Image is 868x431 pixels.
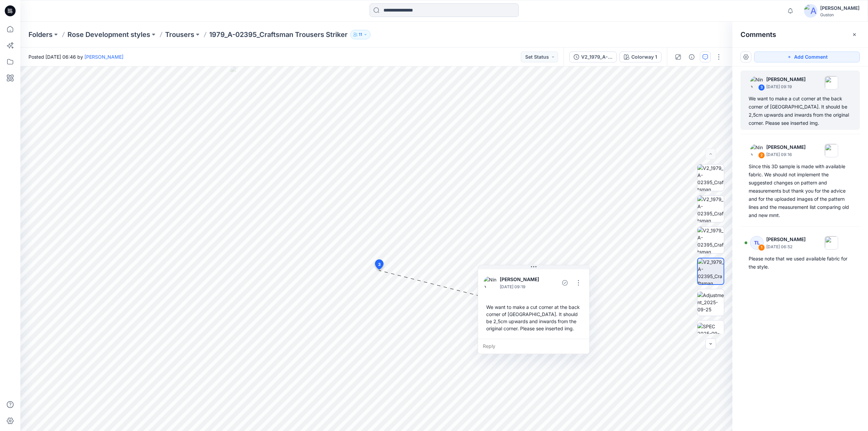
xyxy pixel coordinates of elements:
div: We want to make a cut corner at the back corner of [GEOGRAPHIC_DATA]. It should be 2,5cm upwards ... [484,301,584,335]
p: [PERSON_NAME] [766,235,806,243]
p: [PERSON_NAME] [500,275,545,283]
button: Colorway 1 [619,52,662,62]
p: [PERSON_NAME] [766,143,806,151]
img: avatar [804,4,817,18]
img: V2_1979_A-02395_Craftsman Trousers Striker_Colorway 1_Left [697,227,724,253]
button: 11 [350,30,371,39]
div: We want to make a cut corner at the back corner of [GEOGRAPHIC_DATA]. It should be 2,5cm upwards ... [749,95,852,127]
a: [PERSON_NAME] [84,54,123,60]
p: [DATE] 09:19 [766,83,806,90]
div: V2_1979_A-02395_Craftsman Trousers Striker [581,53,612,61]
img: Nina Moller [484,276,497,290]
p: 1979_A-02395_Craftsman Trousers Striker [209,30,348,39]
div: [PERSON_NAME] [820,4,860,12]
p: [DATE] 09:19 [500,283,545,290]
span: Posted [DATE] 06:46 by [28,53,123,60]
img: Nina Moller [750,144,764,157]
div: TL [750,236,764,250]
div: Since this 3D sample is made with available fabric. We should not implement the suggested changes... [749,162,852,219]
img: V2_1979_A-02395_Craftsman Trousers Striker_Colorway 1_Back [697,196,724,222]
div: 2 [758,152,765,159]
button: Add Comment [754,52,860,62]
p: [PERSON_NAME] [766,75,806,83]
img: Nina Moller [750,76,764,90]
div: Colorway 1 [631,53,657,61]
a: Folders [28,30,53,39]
div: Reply [478,339,589,354]
a: Trousers [165,30,194,39]
button: Details [686,52,697,62]
button: V2_1979_A-02395_Craftsman Trousers Striker [569,52,617,62]
img: V2_1979_A-02395_Craftsman Trousers Striker_Colorway 1_Front [697,164,724,191]
p: [DATE] 09:16 [766,151,806,158]
h2: Comments [741,31,776,39]
img: SPEC 2025-09-26 095107 [697,323,724,344]
div: 3 [758,84,765,91]
span: 3 [378,261,381,268]
img: Adjustment_2025-09-25 [697,292,724,313]
img: V2_1979_A-02395_Craftsman Trousers Striker_Colorway 1_Right [698,258,724,284]
div: Guston [820,12,860,17]
a: Rose Development styles [67,30,150,39]
p: 11 [359,31,362,38]
p: [DATE] 06:52 [766,243,806,250]
div: Please note that we used available fabric for the style. [749,255,852,271]
div: 1 [758,244,765,251]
